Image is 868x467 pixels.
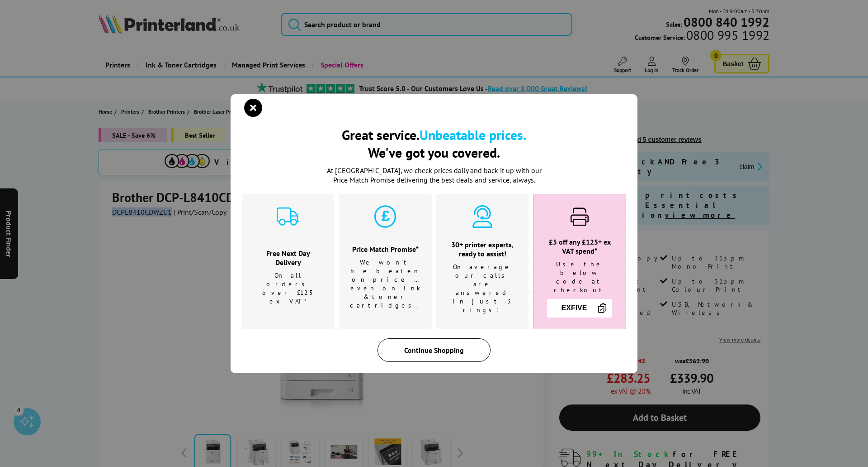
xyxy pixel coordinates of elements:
img: Copy Icon [597,303,608,313]
p: Use the below code at checkout [545,260,614,294]
div: Continue Shopping [377,338,491,362]
h3: Price Match Promise* [350,245,420,254]
h3: 30+ printer experts, ready to assist! [448,240,517,258]
img: delivery-cyan.svg [277,205,299,228]
p: We won't be beaten on price …even on ink & toner cartridges. [350,258,420,310]
h2: Great service. We've got you covered. [242,126,626,161]
img: expert-cyan.svg [471,205,494,228]
p: On all orders over £125 ex VAT* [253,271,323,306]
b: Unbeatable prices. [420,126,526,144]
h3: £5 off any £125+ ex VAT spend* [545,237,614,255]
h3: Free Next Day Delivery [253,249,323,267]
p: At [GEOGRAPHIC_DATA], we check prices daily and back it up with our Price Match Promise deliverin... [321,166,547,185]
p: On average our calls are answered in just 3 rings! [448,263,517,314]
button: close modal [246,101,260,115]
img: price-promise-cyan.svg [374,205,396,228]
